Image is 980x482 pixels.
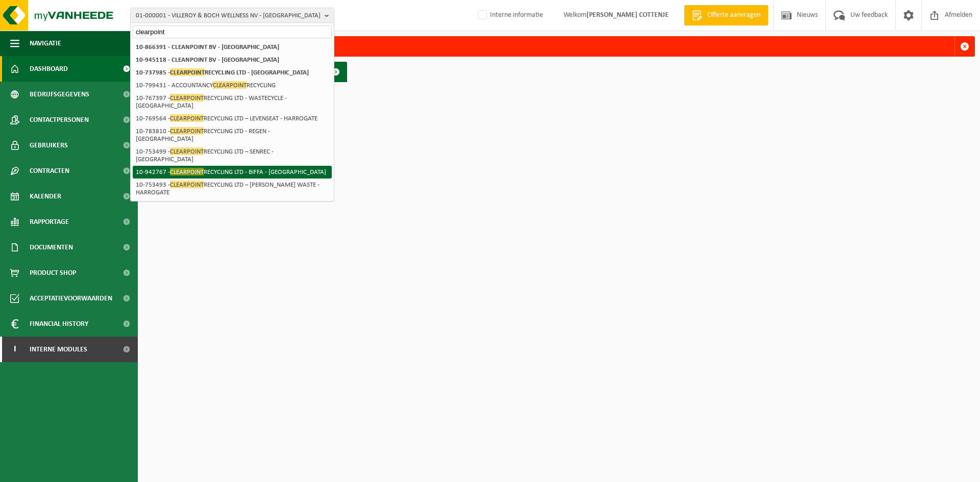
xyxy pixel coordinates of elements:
[170,94,204,102] span: CLEARPOINT
[170,168,204,175] span: CLEARPOINT
[30,260,76,286] span: Product Shop
[30,158,69,184] span: Contracten
[684,5,768,26] a: Offerte aanvragen
[30,31,61,56] span: Navigatie
[136,57,279,63] strong: 10-945118 - CLEANPOINT BV - [GEOGRAPHIC_DATA]
[130,8,334,23] button: 01-000001 - VILLEROY & BOCH WELLNESS NV - [GEOGRAPHIC_DATA]
[133,166,332,179] li: 10-942767 - RECYCLING LTD - BIFFA - [GEOGRAPHIC_DATA]
[30,209,69,235] span: Rapportage
[133,92,332,112] li: 10-767397 - RECYCLING LTD - WASTECYCLE - [GEOGRAPHIC_DATA]
[30,107,89,133] span: Contactpersonen
[705,10,763,20] span: Offerte aanvragen
[136,8,321,23] span: 01-000001 - VILLEROY & BOCH WELLNESS NV - [GEOGRAPHIC_DATA]
[30,184,61,209] span: Kalender
[162,37,954,56] div: Deze party bestaat niet
[476,8,543,23] label: Interne informatie
[133,179,332,199] li: 10-753493 - RECYCLING LTD – [PERSON_NAME] WASTE - HARROGATE
[30,56,68,82] span: Dashboard
[133,125,332,145] li: 10-783810 - RECYCLING LTD - REGEN - [GEOGRAPHIC_DATA]
[170,181,204,188] span: CLEARPOINT
[133,79,332,92] li: 10-799431 - ACCOUNTANCY RECYCLING
[133,145,332,166] li: 10-753499 - RECYCLING LTD – SENREC - [GEOGRAPHIC_DATA]
[10,337,19,362] span: I
[30,133,68,158] span: Gebruikers
[136,44,279,50] strong: 10-866391 - CLEANPOINT BV - [GEOGRAPHIC_DATA]
[170,114,204,122] span: CLEARPOINT
[170,127,204,135] span: CLEARPOINT
[133,199,332,219] li: 10-761169 - RECYCLING LTD - [PERSON_NAME] WASTE - [GEOGRAPHIC_DATA]
[136,68,309,76] strong: 10-737985 - RECYCLING LTD - [GEOGRAPHIC_DATA]
[170,68,205,76] span: CLEARPOINT
[133,112,332,125] li: 10-769564 - RECYCLING LTD – LEVENSEAT - HARROGATE
[30,82,89,107] span: Bedrijfsgegevens
[133,26,332,38] input: Zoeken naar gekoppelde vestigingen
[30,337,87,362] span: Interne modules
[170,147,204,155] span: CLEARPOINT
[30,235,73,260] span: Documenten
[30,286,112,311] span: Acceptatievoorwaarden
[30,311,88,337] span: Financial History
[586,11,669,19] strong: [PERSON_NAME] COTTENJE
[213,81,247,89] span: CLEARPOINT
